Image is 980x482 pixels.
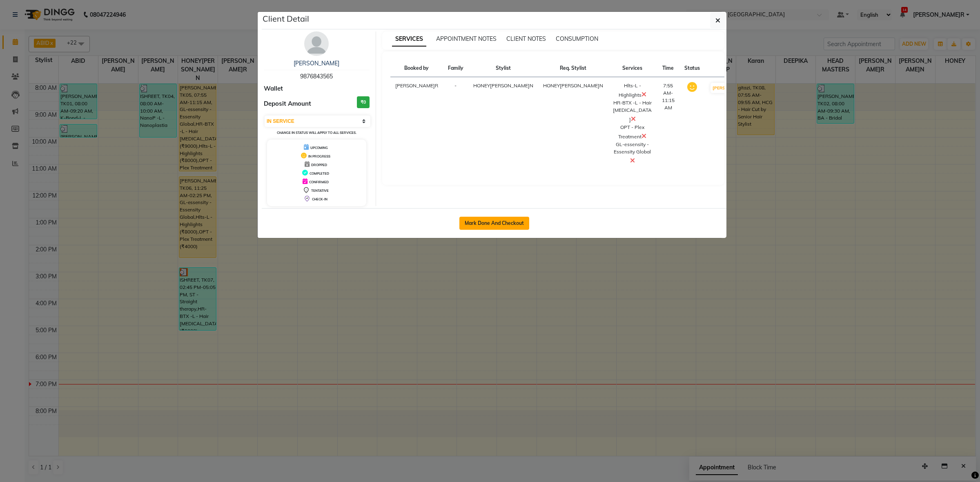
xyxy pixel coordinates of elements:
span: CONSUMPTION [556,35,598,42]
span: APPOINTMENT NOTES [436,35,497,42]
div: OPT - Plex Treatment [613,124,652,141]
span: TENTATIVE [311,189,329,193]
td: - [443,77,468,171]
button: Mark Done And Checkout [459,217,529,230]
th: Time [657,60,679,77]
th: Status [679,60,705,77]
th: Req. Stylist [538,60,608,77]
div: GL-essensity - Essensity Global [613,141,652,165]
span: HONEY[PERSON_NAME]N [543,82,603,89]
th: Stylist [468,60,538,77]
td: [PERSON_NAME]R [390,77,443,171]
span: COMPLETED [310,171,329,175]
img: avatar [304,31,329,56]
a: [PERSON_NAME] [294,60,339,67]
th: Family [443,60,468,77]
span: CONFIRMED [309,180,329,184]
span: IN PROGRESS [308,154,330,158]
h5: Client Detail [263,13,309,25]
span: Wallet [264,84,283,93]
span: Deposit Amount [264,99,311,109]
span: 9876843565 [300,73,333,80]
span: HONEY[PERSON_NAME]N [473,82,533,89]
div: HR-BTX -L - Hair [MEDICAL_DATA] [613,99,652,124]
span: SERVICES [392,32,426,47]
th: Booked by [390,60,443,77]
div: Hlts-L - Highlights [613,82,652,99]
button: [PERSON_NAME] [710,83,749,93]
td: 7:55 AM-11:15 AM [657,77,679,171]
span: CHECK-IN [312,197,327,201]
small: Change in status will apply to all services. [277,131,356,135]
span: UPCOMING [310,146,328,150]
span: DROPPED [311,163,327,167]
span: CLIENT NOTES [506,35,546,42]
th: Services [608,60,657,77]
h3: ₹0 [357,96,370,108]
